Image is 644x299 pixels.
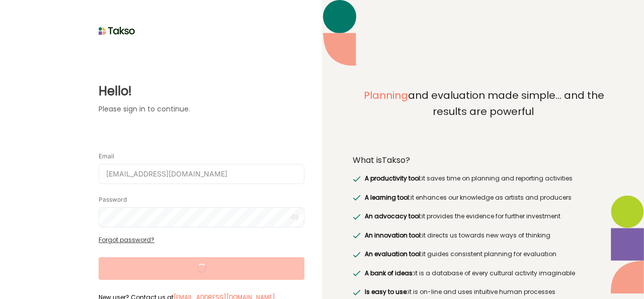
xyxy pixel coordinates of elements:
span: A learning tool: [365,193,411,202]
label: it is a database of every cultural activity imaginable [362,268,575,278]
span: Planning [364,88,408,102]
label: Email [99,152,114,160]
label: it guides consistent planning for evaluation [362,249,556,259]
label: it provides the evidence for further investment [362,211,560,221]
span: Is easy to use: [365,287,408,296]
img: greenRight [353,270,361,276]
a: Forgot password? [99,235,154,244]
img: greenRight [353,232,361,238]
span: An evaluation tool: [365,250,422,258]
label: and evaluation made simple... and the results are powerful [353,88,613,142]
img: taksoLoginLogo [99,23,135,38]
img: greenRight [353,252,361,258]
label: Password [99,196,127,204]
img: greenRight [353,289,361,295]
label: What is [353,155,410,165]
span: A productivity tool: [365,174,422,183]
label: it is on-line and uses intuitive human processes [362,287,555,297]
label: it saves time on planning and reporting activities [362,173,572,184]
img: greenRight [353,195,361,201]
span: Takso? [382,154,410,166]
img: greenRight [353,214,361,220]
label: Hello! [99,82,304,100]
span: An advocacy tool: [365,212,422,220]
label: Please sign in to continue. [99,104,304,114]
label: it enhances our knowledge as artists and producers [362,193,571,203]
img: greenRight [353,176,361,182]
label: it directs us towards new ways of thinking [362,230,550,241]
span: A bank of ideas: [365,269,414,277]
span: An innovation tool: [365,231,422,240]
